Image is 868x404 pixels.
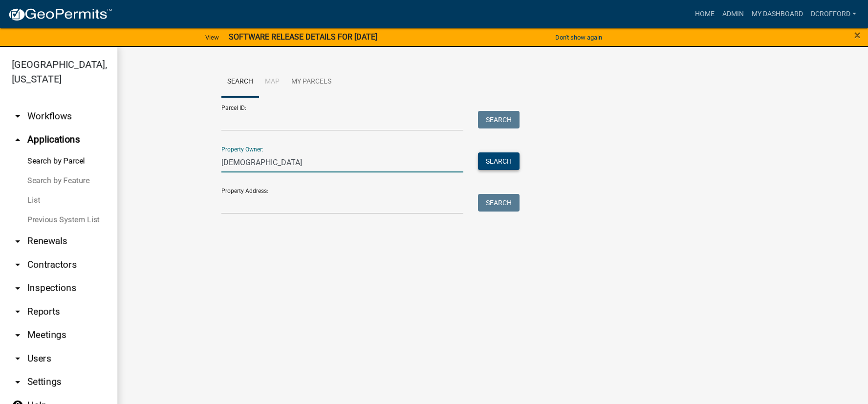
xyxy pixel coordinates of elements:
i: arrow_drop_up [12,134,23,146]
span: × [854,28,861,42]
a: Home [691,5,718,23]
button: Don't show again [551,29,606,45]
a: My Dashboard [748,5,807,23]
i: arrow_drop_down [12,329,23,341]
i: arrow_drop_down [12,353,23,364]
a: dcrofford [807,5,860,23]
i: arrow_drop_down [12,235,23,247]
strong: SOFTWARE RELEASE DETAILS FOR [DATE] [229,32,377,42]
a: Search [221,66,259,98]
i: arrow_drop_down [12,376,23,388]
i: arrow_drop_down [12,306,23,318]
button: Search [478,194,520,212]
a: View [201,29,223,45]
i: arrow_drop_down [12,282,23,294]
button: Search [478,111,520,128]
i: arrow_drop_down [12,259,23,271]
i: arrow_drop_down [12,110,23,122]
button: Close [854,29,861,41]
a: My Parcels [285,66,337,98]
button: Search [478,152,520,170]
a: Admin [718,5,748,23]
